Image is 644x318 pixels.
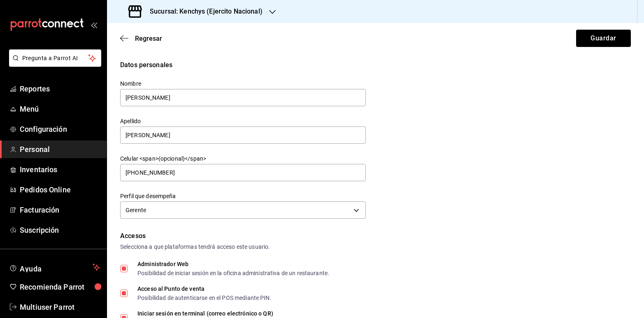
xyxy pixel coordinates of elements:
button: Regresar [120,35,162,42]
button: Guardar [576,30,631,47]
span: Configuración [20,124,100,135]
label: Celular <span>(opcional)</span> [120,156,366,161]
span: Recomienda Parrot [20,281,100,292]
span: Suscripción [20,224,100,236]
span: Ayuda [20,262,89,272]
button: Pregunta a Parrot AI [9,49,101,67]
div: Datos personales [120,60,631,70]
span: Regresar [135,35,162,42]
span: Inventarios [20,164,100,175]
div: Gerente [120,201,366,219]
span: Pedidos Online [20,184,100,195]
h3: Sucursal: Kenchys (Ejercito Nacional) [143,7,263,16]
div: Selecciona a que plataformas tendrá acceso este usuario. [120,243,631,251]
div: Acceso al Punto de venta [137,286,272,292]
span: Reportes [20,83,100,94]
span: Facturación [20,204,100,215]
label: Apellido [120,118,366,124]
span: Pregunta a Parrot AI [22,54,88,63]
button: open_drawer_menu [91,21,97,28]
div: Iniciar sesión en terminal (correo electrónico o QR) [137,311,351,316]
span: Multiuser Parrot [20,302,100,313]
span: Personal [20,144,100,155]
a: Pregunta a Parrot AI [6,60,101,68]
label: Nombre [120,81,366,87]
div: Administrador Web [137,261,329,267]
div: Posibilidad de autenticarse en el POS mediante PIN. [137,295,272,301]
label: Perfil que desempeña [120,193,366,199]
span: Menú [20,103,100,115]
div: Accesos [120,231,631,241]
div: Posibilidad de iniciar sesión en la oficina administrativa de un restaurante. [137,270,329,276]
